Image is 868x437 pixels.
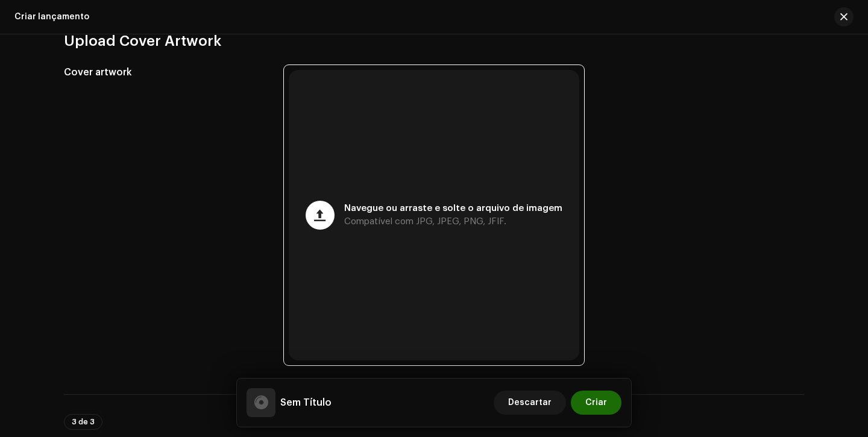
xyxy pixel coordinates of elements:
[494,391,566,415] button: Descartar
[280,395,332,410] h5: Sem Título
[344,204,562,213] span: Navegue ou arraste e solte o arquivo de imagem
[585,391,607,415] span: Criar
[571,391,621,415] button: Criar
[508,391,552,415] span: Descartar
[64,65,265,80] h5: Cover artwork
[344,218,506,226] span: Compatível com JPG, JPEG, PNG, JFIF.
[64,31,804,51] h3: Upload Cover Artwork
